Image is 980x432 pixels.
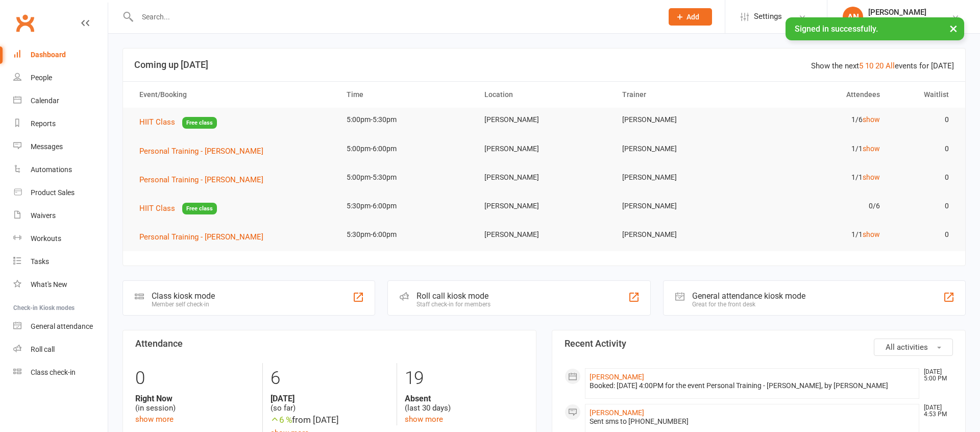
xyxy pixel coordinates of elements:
[590,381,915,390] div: Booked: [DATE] 4:00PM for the event Personal Training - [PERSON_NAME], by [PERSON_NAME]
[687,13,699,21] span: Add
[919,369,952,382] time: [DATE] 5:00 PM
[886,61,895,70] a: All
[405,394,524,403] strong: Absent
[13,273,108,296] a: What's New
[919,404,952,418] time: [DATE] 4:53 PM
[13,315,108,338] a: General attendance kiosk mode
[13,338,108,361] a: Roll call
[182,117,217,129] span: Free class
[337,165,475,189] td: 5:00pm-5:30pm
[139,174,271,186] button: Personal Training - [PERSON_NAME]
[139,145,271,157] button: Personal Training - [PERSON_NAME]
[13,227,108,250] a: Workouts
[130,82,337,108] th: Event/Booking
[13,181,108,204] a: Product Sales
[590,373,644,381] a: [PERSON_NAME]
[863,173,880,181] a: show
[475,165,613,189] td: [PERSON_NAME]
[416,291,491,301] div: Roll call kiosk mode
[13,66,108,89] a: People
[405,415,443,424] a: show more
[31,211,56,220] div: Waivers
[889,82,958,108] th: Waitlist
[13,89,108,112] a: Calendar
[134,60,954,70] h3: Coming up [DATE]
[31,165,72,174] div: Automations
[139,116,217,129] button: HIIT ClassFree class
[13,43,108,66] a: Dashboard
[859,61,863,70] a: 5
[31,257,49,266] div: Tasks
[13,158,108,181] a: Automations
[751,194,889,218] td: 0/6
[31,322,93,330] div: General attendance
[868,8,926,17] div: [PERSON_NAME]
[843,7,863,27] div: AN
[565,339,953,349] h3: Recent Activity
[692,301,805,308] div: Great for the front desk
[405,394,524,413] div: (last 30 days)
[475,194,613,218] td: [PERSON_NAME]
[13,250,108,273] a: Tasks
[868,17,926,26] div: Bodyline Fitness
[886,343,928,352] span: All activities
[135,415,174,424] a: show more
[889,137,958,161] td: 0
[139,204,175,213] span: HIIT Class
[13,135,108,158] a: Messages
[182,203,217,214] span: Free class
[152,291,215,301] div: Class kiosk mode
[889,165,958,189] td: 0
[31,142,63,151] div: Messages
[863,115,880,124] a: show
[31,51,66,59] div: Dashboard
[874,339,953,356] button: All activities
[271,394,389,403] strong: [DATE]
[139,231,271,243] button: Personal Training - [PERSON_NAME]
[134,10,655,24] input: Search...
[863,145,880,153] a: show
[31,234,61,243] div: Workouts
[139,175,263,184] span: Personal Training - [PERSON_NAME]
[139,117,175,127] span: HIIT Class
[754,5,782,28] span: Settings
[271,413,389,427] div: from [DATE]
[337,108,475,132] td: 5:00pm-5:30pm
[13,204,108,227] a: Waivers
[31,97,59,105] div: Calendar
[613,223,751,247] td: [PERSON_NAME]
[271,363,389,394] div: 6
[590,409,644,417] a: [PERSON_NAME]
[875,61,884,70] a: 20
[135,363,255,394] div: 0
[613,137,751,161] td: [PERSON_NAME]
[751,108,889,132] td: 1/6
[889,223,958,247] td: 0
[13,361,108,384] a: Class kiosk mode
[31,74,52,82] div: People
[405,363,524,394] div: 19
[31,368,76,376] div: Class check-in
[863,230,880,238] a: show
[475,108,613,132] td: [PERSON_NAME]
[865,61,873,70] a: 10
[751,165,889,189] td: 1/1
[889,108,958,132] td: 0
[31,188,75,197] div: Product Sales
[135,394,255,403] strong: Right Now
[271,415,292,425] span: 6 %
[944,17,963,39] button: ×
[590,417,689,425] span: Sent sms to [PHONE_NUMBER]
[31,119,56,128] div: Reports
[751,82,889,108] th: Attendees
[475,137,613,161] td: [PERSON_NAME]
[139,202,217,215] button: HIIT ClassFree class
[795,24,878,34] span: Signed in successfully.
[13,112,108,135] a: Reports
[416,301,491,308] div: Staff check-in for members
[337,194,475,218] td: 5:30pm-6:00pm
[337,82,475,108] th: Time
[811,60,954,72] div: Show the next events for [DATE]
[31,345,55,353] div: Roll call
[152,301,215,308] div: Member self check-in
